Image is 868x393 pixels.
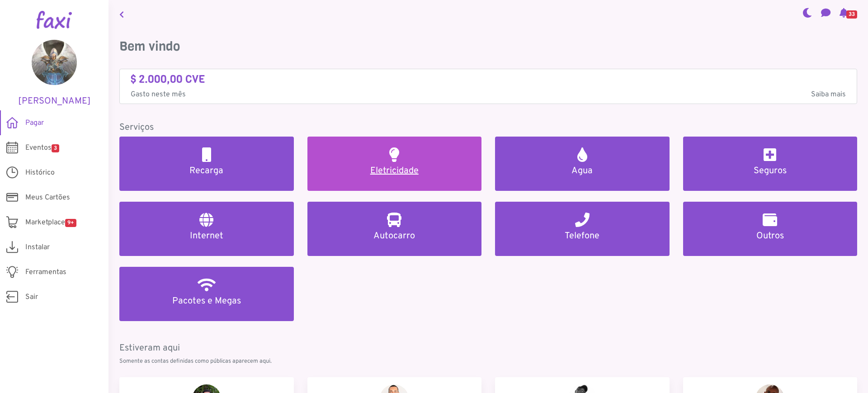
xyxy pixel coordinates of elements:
[683,137,858,191] a: Seguros
[25,118,44,128] span: Pagar
[119,122,857,133] h5: Serviços
[694,231,847,241] h5: Outros
[119,343,857,354] h5: Estiveram aqui
[131,89,846,100] p: Gasto neste mês
[130,296,283,307] h5: Pacotes e Megas
[318,166,471,176] h5: Eletricidade
[52,144,59,152] span: 3
[14,96,95,107] h5: [PERSON_NAME]
[25,267,66,278] span: Ferramentas
[25,217,76,228] span: Marketplace
[119,39,857,54] h3: Bem vindo
[25,242,50,253] span: Instalar
[25,192,70,203] span: Meus Cartões
[846,10,857,19] span: 33
[131,73,846,86] h4: $ 2.000,00 CVE
[130,231,283,241] h5: Internet
[495,137,670,191] a: Agua
[506,166,659,176] h5: Agua
[318,231,471,241] h5: Autocarro
[119,357,857,366] p: Somente as contas definidas como públicas aparecem aqui.
[119,202,294,256] a: Internet
[119,137,294,191] a: Recarga
[25,142,59,153] span: Eventos
[14,40,95,107] a: [PERSON_NAME]
[65,219,76,227] span: 9+
[307,137,482,191] a: Eletricidade
[506,231,659,241] h5: Telefone
[130,166,283,176] h5: Recarga
[119,267,294,321] a: Pacotes e Megas
[25,167,55,178] span: Histórico
[683,202,858,256] a: Outros
[694,166,847,176] h5: Seguros
[495,202,670,256] a: Telefone
[811,89,846,100] span: Saiba mais
[131,73,846,100] a: $ 2.000,00 CVE Gasto neste mêsSaiba mais
[25,292,38,303] span: Sair
[307,202,482,256] a: Autocarro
